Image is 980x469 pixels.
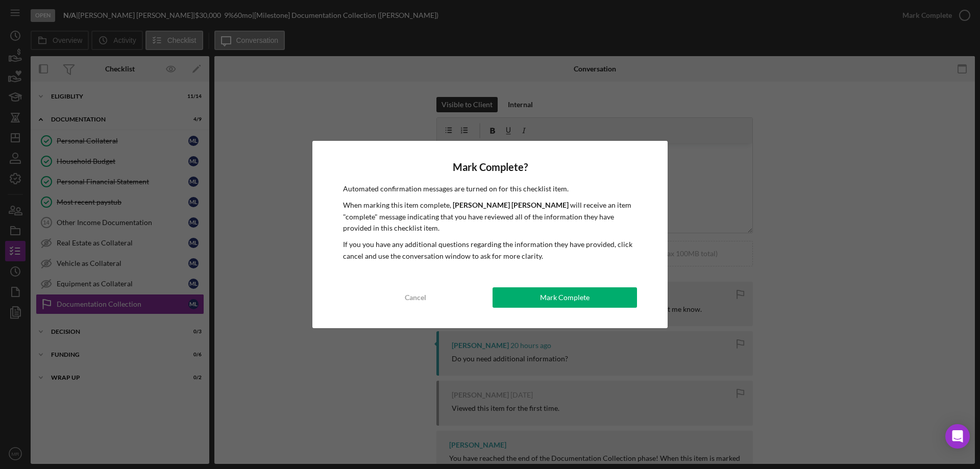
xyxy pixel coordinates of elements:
p: Automated confirmation messages are turned on for this checklist item. [343,183,637,194]
div: Cancel [405,287,426,308]
button: Cancel [343,287,487,308]
h4: Mark Complete? [343,161,637,173]
p: If you you have any additional questions regarding the information they have provided, click canc... [343,239,637,262]
div: Mark Complete [540,287,590,308]
div: Open Intercom Messenger [945,424,970,449]
button: Mark Complete [493,287,637,308]
p: When marking this item complete, will receive an item "complete" message indicating that you have... [343,200,637,234]
b: [PERSON_NAME] [PERSON_NAME] [453,201,569,209]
